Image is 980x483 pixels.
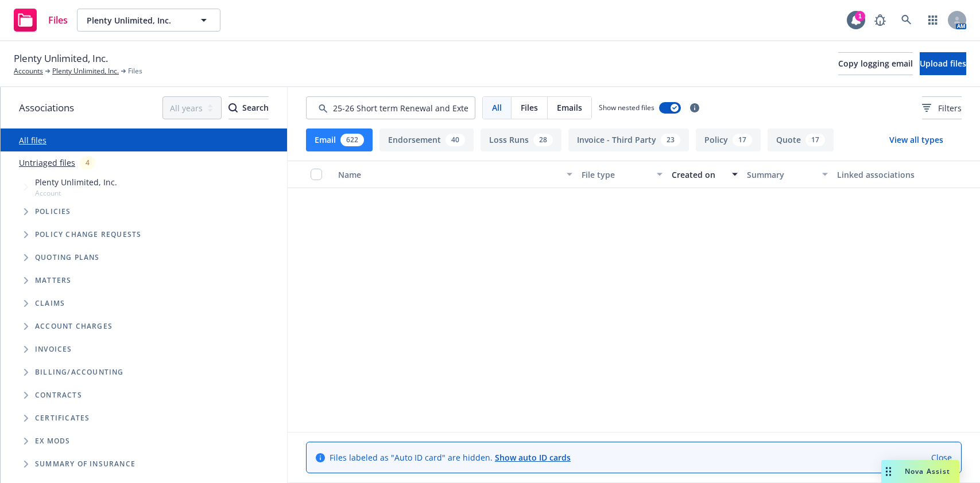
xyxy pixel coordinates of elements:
[599,103,654,112] span: Show nested files
[922,96,962,119] button: Filters
[557,102,582,114] span: Emails
[35,300,65,307] span: Claims
[492,102,502,114] span: All
[881,460,959,483] button: Nova Assist
[35,188,117,198] span: Account
[922,102,962,114] span: Filters
[921,9,944,32] a: Switch app
[696,128,761,151] button: Policy
[35,231,141,238] span: Policy change requests
[905,466,950,476] span: Nova Assist
[19,100,74,115] span: Associations
[920,58,966,69] span: Upload files
[869,9,892,32] a: Report a Bug
[568,128,689,151] button: Invoice - Third Party
[52,66,119,76] a: Plenty Unlimited, Inc.
[667,161,742,188] button: Created on
[228,96,269,119] button: SearchSearch
[35,369,124,376] span: Billing/Accounting
[521,102,538,114] span: Files
[661,134,680,146] div: 23
[14,66,43,76] a: Accounts
[895,9,918,32] a: Search
[768,128,834,151] button: Quote
[311,169,322,180] input: Select all
[582,169,650,181] div: File type
[35,415,90,422] span: Certificates
[35,176,117,188] span: Plenty Unlimited, Inc.
[80,156,95,169] div: 4
[533,134,553,146] div: 28
[1,174,287,361] div: Tree Example
[35,461,135,468] span: Summary of insurance
[334,161,577,188] button: Name
[838,52,913,75] button: Copy logging email
[14,51,108,66] span: Plenty Unlimited, Inc.
[128,66,142,76] span: Files
[481,128,561,151] button: Loss Runs
[77,9,220,32] button: Plenty Unlimited, Inc.
[747,169,815,181] div: Summary
[837,169,918,181] div: Linked associations
[577,161,667,188] button: File type
[35,392,82,399] span: Contracts
[35,254,100,261] span: Quoting plans
[87,14,186,26] span: Plenty Unlimited, Inc.
[9,4,72,36] a: Files
[340,134,364,146] div: 622
[35,323,113,330] span: Account charges
[306,128,373,151] button: Email
[733,134,752,146] div: 17
[48,15,68,25] span: Files
[306,96,475,119] input: Search by keyword...
[330,451,571,463] span: Files labeled as "Auto ID card" are hidden.
[931,451,952,463] a: Close
[855,11,865,21] div: 1
[35,438,70,445] span: Ex Mods
[672,169,725,181] div: Created on
[19,157,75,169] a: Untriaged files
[446,134,465,146] div: 40
[838,58,913,69] span: Copy logging email
[495,452,571,463] a: Show auto ID cards
[871,128,962,151] button: View all types
[832,161,923,188] button: Linked associations
[338,169,560,181] div: Name
[881,460,896,483] div: Drag to move
[920,52,966,75] button: Upload files
[35,346,72,353] span: Invoices
[19,135,47,146] a: All files
[805,134,825,146] div: 17
[228,103,238,112] svg: Search
[35,208,71,215] span: Policies
[379,128,474,151] button: Endorsement
[938,102,962,114] span: Filters
[228,97,269,119] div: Search
[35,277,71,284] span: Matters
[742,161,832,188] button: Summary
